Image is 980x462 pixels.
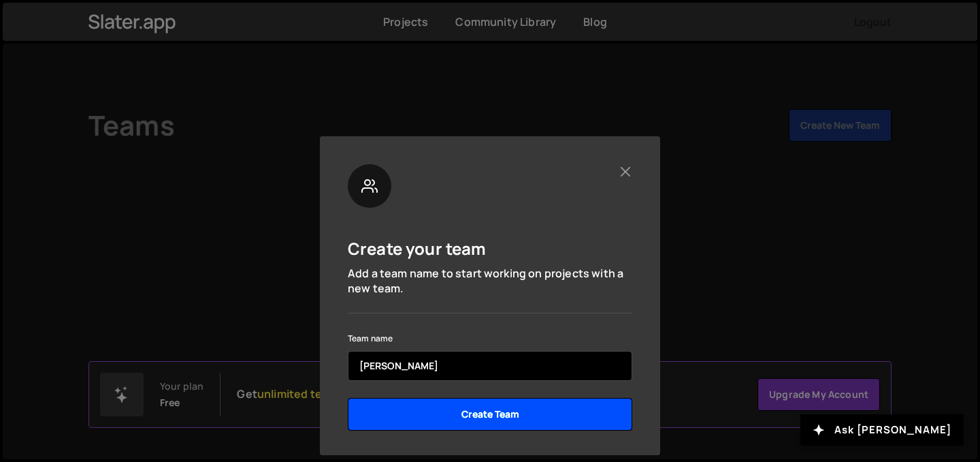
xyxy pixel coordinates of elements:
[618,164,632,179] button: Close
[348,398,632,431] input: Create Team
[348,332,393,345] label: Team name
[348,266,632,296] p: Add a team name to start working on projects with a new team.
[800,414,964,446] button: Ask [PERSON_NAME]
[348,351,632,381] input: name
[348,238,487,259] h5: Create your team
